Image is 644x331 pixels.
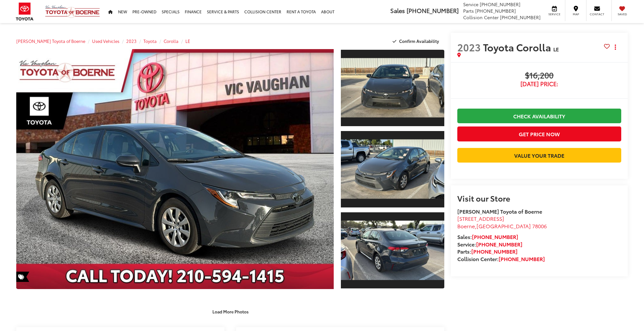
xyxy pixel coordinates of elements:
button: Load More Photos [208,306,253,317]
a: [STREET_ADDRESS] Boerne,[GEOGRAPHIC_DATA] 78006 [457,215,547,230]
button: Get Price Now [457,126,621,141]
span: [DATE] Price: [457,81,621,87]
span: 2023 [457,40,481,54]
img: 2023 Toyota Corolla LE [340,58,445,118]
h2: Visit our Store [457,194,621,202]
a: [PHONE_NUMBER] [472,233,518,240]
span: Map [569,12,583,16]
a: 2023 [126,38,137,44]
strong: [PERSON_NAME] Toyota of Boerne [457,207,542,215]
span: Parts [463,7,474,14]
a: LE [185,38,190,44]
span: Boerne [457,222,475,230]
img: 2023 Toyota Corolla LE [340,139,445,199]
span: 78006 [532,222,547,230]
span: $16,200 [457,71,621,81]
span: Toyota Corolla [483,40,553,54]
a: Used Vehicles [92,38,119,44]
button: Actions [610,41,621,53]
a: [PERSON_NAME] Toyota of Boerne [16,38,85,44]
img: Vic Vaughan Toyota of Boerne [45,5,100,18]
span: [PHONE_NUMBER] [500,14,541,20]
span: , [457,222,547,230]
a: Expand Photo 0 [16,49,334,289]
span: [PHONE_NUMBER] [407,6,459,15]
span: [STREET_ADDRESS] [457,215,504,222]
span: Special [16,271,29,282]
a: Check Availability [457,109,621,123]
a: Expand Photo 1 [341,49,444,127]
span: [GEOGRAPHIC_DATA] [476,222,531,230]
button: Confirm Availability [389,35,445,47]
a: Value Your Trade [457,148,621,163]
strong: Service: [457,240,522,248]
a: Toyota [143,38,157,44]
span: Contact [590,12,604,16]
span: Collision Center [463,14,499,20]
a: [PHONE_NUMBER] [471,247,517,255]
strong: Collision Center: [457,255,545,262]
img: 2023 Toyota Corolla LE [340,221,445,280]
span: LE [553,45,559,53]
span: Sales [390,6,405,15]
strong: Parts: [457,247,517,255]
span: [PHONE_NUMBER] [475,7,516,14]
strong: Sales: [457,233,518,240]
a: Expand Photo 2 [341,130,444,208]
img: 2023 Toyota Corolla LE [13,48,337,290]
span: Service [463,1,478,7]
a: Corolla [164,38,179,44]
a: [PHONE_NUMBER] [499,255,545,262]
a: Expand Photo 3 [341,212,444,289]
span: [PHONE_NUMBER] [480,1,520,7]
span: Saved [615,12,629,16]
span: Service [547,12,562,16]
span: dropdown dots [615,45,616,50]
span: Confirm Availability [399,38,439,44]
a: [PHONE_NUMBER] [476,240,522,248]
